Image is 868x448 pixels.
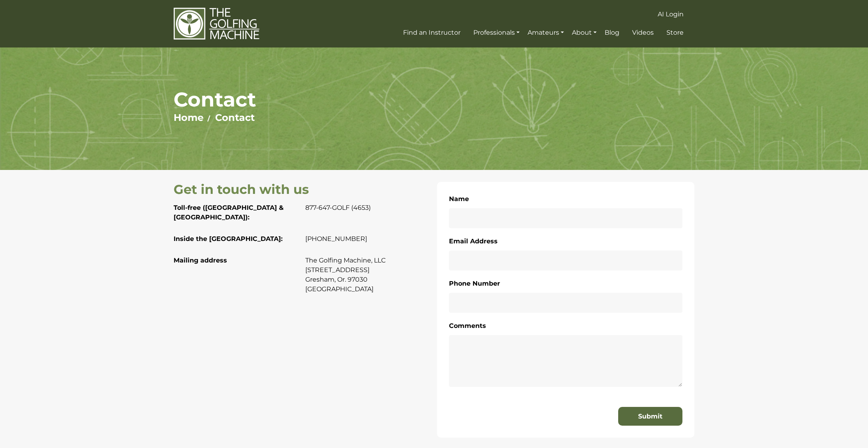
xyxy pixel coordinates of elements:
label: Name [449,194,469,204]
a: Videos [630,26,656,40]
a: AI Login [656,7,686,22]
button: Submit [618,407,682,426]
a: Professionals [471,26,522,40]
span: AI Login [658,10,684,18]
a: About [570,26,599,40]
a: Find an Instructor [401,26,463,40]
a: Contact [215,112,255,123]
p: The Golfing Machine, LLC [STREET_ADDRESS] Gresham, Or. 97030 [GEOGRAPHIC_DATA] [305,256,431,294]
a: Store [664,26,686,40]
p: 877-647-GOLF (4653) [305,203,431,213]
label: Comments [449,321,486,331]
h2: Get in touch with us [174,182,431,197]
span: Find an Instructor [403,29,461,36]
a: Home [174,112,204,123]
h1: Contact [174,87,694,112]
span: Videos [632,29,654,36]
img: The Golfing Machine [174,7,259,40]
p: [PHONE_NUMBER] [305,234,431,244]
label: Phone Number [449,278,500,289]
a: Blog [603,26,621,40]
span: Blog [605,29,619,36]
label: Email Address [449,236,498,247]
span: Store [666,29,684,36]
strong: Toll-free ([GEOGRAPHIC_DATA] & [GEOGRAPHIC_DATA]): [174,204,284,221]
a: Amateurs [526,26,566,40]
strong: Inside the [GEOGRAPHIC_DATA]: [174,235,283,243]
strong: Mailing address [174,257,227,264]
